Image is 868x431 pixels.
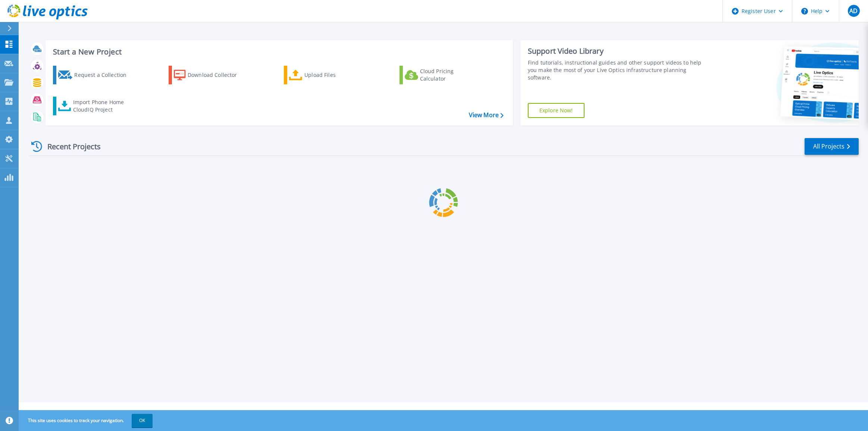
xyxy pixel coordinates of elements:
[21,414,153,427] span: This site uses cookies to track your navigation.
[304,68,364,82] div: Upload Files
[188,68,247,82] div: Download Collector
[53,48,503,56] h3: Start a New Project
[53,66,136,84] a: Request a Collection
[74,68,134,82] div: Request a Collection
[73,99,131,113] div: Import Phone Home CloudIQ Project
[849,8,858,14] span: AD
[399,66,483,84] a: Cloud Pricing Calculator
[528,103,585,118] a: Explore Now!
[469,112,504,119] a: View More
[29,137,111,156] div: Recent Projects
[420,68,480,82] div: Cloud Pricing Calculator
[528,59,702,81] div: Find tutorials, instructional guides and other support videos to help you make the most of your L...
[284,66,367,84] a: Upload Files
[805,138,859,155] a: All Projects
[169,66,252,84] a: Download Collector
[528,46,702,56] div: Support Video Library
[132,414,153,427] button: OK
